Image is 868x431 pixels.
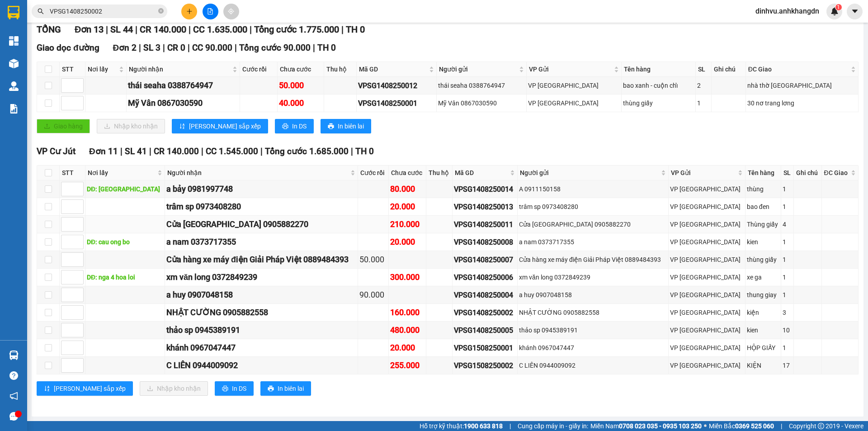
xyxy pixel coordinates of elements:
[747,184,779,194] div: thùng
[747,98,857,108] div: 30 nơ trang lơng
[265,146,349,156] span: Tổng cước 1.685.000
[97,119,165,133] button: downloadNhập kho nhận
[454,360,516,371] div: VPSG1508250002
[9,59,19,68] img: warehouse-icon
[670,290,744,300] div: VP [GEOGRAPHIC_DATA]
[38,8,44,14] span: search
[454,307,516,318] div: VPSG1408250002
[75,24,104,35] span: Đơn 13
[228,8,234,14] span: aim
[454,254,516,265] div: VPSG1408250007
[166,324,356,336] div: thảo sp 0945389191
[193,24,247,35] span: CC 1.635.000
[279,97,322,109] div: 40.000
[317,43,336,53] span: TH 0
[37,43,99,53] span: Giao dọc đường
[519,290,667,300] div: a huy 0907048158
[129,64,231,74] span: Người nhận
[527,77,621,95] td: VP Sài Gòn
[519,202,667,212] div: trâm sp 0973408280
[206,146,258,156] span: CC 1.545.000
[781,421,782,431] span: |
[207,8,213,14] span: file-add
[189,24,191,35] span: |
[359,64,427,74] span: Mã GD
[454,342,516,354] div: VPSG1508250001
[62,50,69,57] span: environment
[390,306,425,319] div: 160.000
[712,62,746,77] th: Ghi chú
[359,253,387,266] div: 50.000
[341,24,344,35] span: |
[128,97,238,109] div: Mỹ Vân 0867030590
[453,198,518,216] td: VPSG1408250013
[9,81,19,91] img: warehouse-icon
[189,121,261,131] span: [PERSON_NAME] sắp xếp
[215,381,254,396] button: printerIn DS
[783,255,792,265] div: 1
[747,343,779,353] div: HỘP GIẤY
[139,43,141,53] span: |
[390,341,425,354] div: 20.000
[454,237,516,248] div: VPSG1408250008
[87,272,163,282] div: DĐ: nga 4 hoa loi
[590,421,702,431] span: Miền Nam
[747,219,779,229] div: Thùng giấy
[669,357,745,374] td: VP Sài Gòn
[338,121,364,131] span: In biên lai
[519,237,667,247] div: a nam 0373717355
[528,81,619,90] div: VP [GEOGRAPHIC_DATA]
[222,385,228,393] span: printer
[390,183,425,195] div: 80.000
[669,180,745,198] td: VP Sài Gòn
[453,233,518,251] td: VPSG1408250008
[181,4,197,19] button: plus
[186,8,193,14] span: plus
[671,168,736,178] span: VP Gửi
[254,24,339,35] span: Tổng cước 1.775.000
[167,43,185,53] span: CR 0
[454,184,516,195] div: VPSG1408250014
[735,422,774,430] strong: 0369 525 060
[670,325,744,335] div: VP [GEOGRAPHIC_DATA]
[268,385,274,393] span: printer
[158,8,164,14] span: close-circle
[321,119,371,133] button: printerIn biên lai
[747,272,779,282] div: xe ga
[50,6,156,16] input: Tìm tên, số ĐT hoặc mã đơn
[454,272,516,283] div: VPSG1408250006
[9,371,18,380] span: question-circle
[781,166,794,180] th: SL
[453,286,518,304] td: VPSG1408250004
[669,233,745,251] td: VP Sài Gòn
[670,272,744,282] div: VP [GEOGRAPHIC_DATA]
[5,38,62,68] li: VP VP [GEOGRAPHIC_DATA]
[783,308,792,317] div: 3
[60,166,85,180] th: STT
[128,79,238,92] div: thái seaha 0388764947
[426,166,453,180] th: Thu hộ
[390,271,425,284] div: 300.000
[453,339,518,357] td: VPSG1508250001
[37,119,90,133] button: uploadGiao hàng
[9,36,19,46] img: dashboard-icon
[670,255,744,265] div: VP [GEOGRAPHIC_DATA]
[390,200,425,213] div: 20.000
[166,183,356,195] div: a bảy 0981997748
[389,166,426,180] th: Chưa cước
[89,146,118,156] span: Đơn 11
[669,269,745,286] td: VP Sài Gòn
[794,166,821,180] th: Ghi chú
[9,392,18,400] span: notification
[670,343,744,353] div: VP [GEOGRAPHIC_DATA]
[143,43,160,53] span: SL 3
[669,251,745,269] td: VP Sài Gòn
[37,24,61,35] span: TỔNG
[54,384,126,393] span: [PERSON_NAME] sắp xếp
[670,202,744,212] div: VP [GEOGRAPHIC_DATA]
[166,289,356,301] div: a huy 0907048158
[669,286,745,304] td: VP Sài Gòn
[166,306,356,319] div: NHẬT CƯỜNG 0905882558
[438,98,525,108] div: Mỹ Vân 0867030590
[9,412,18,421] span: message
